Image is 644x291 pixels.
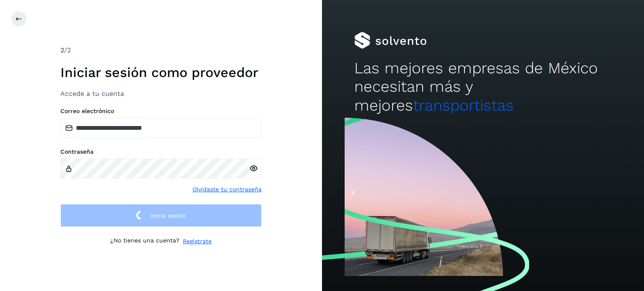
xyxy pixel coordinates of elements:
h2: Las mejores empresas de México necesitan más y mejores [354,59,612,115]
span: 2 [60,46,64,54]
div: /2 [60,45,262,55]
span: transportistas [413,96,514,114]
a: Regístrate [183,237,212,246]
span: Inicia sesión [150,213,186,219]
h3: Accede a tu cuenta [60,90,262,98]
label: Contraseña [60,148,262,155]
h1: Iniciar sesión como proveedor [60,64,262,80]
label: Correo electrónico [60,108,262,115]
button: Inicia sesión [60,204,262,227]
a: Olvidaste tu contraseña [192,185,262,194]
p: ¿No tienes una cuenta? [110,237,179,246]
